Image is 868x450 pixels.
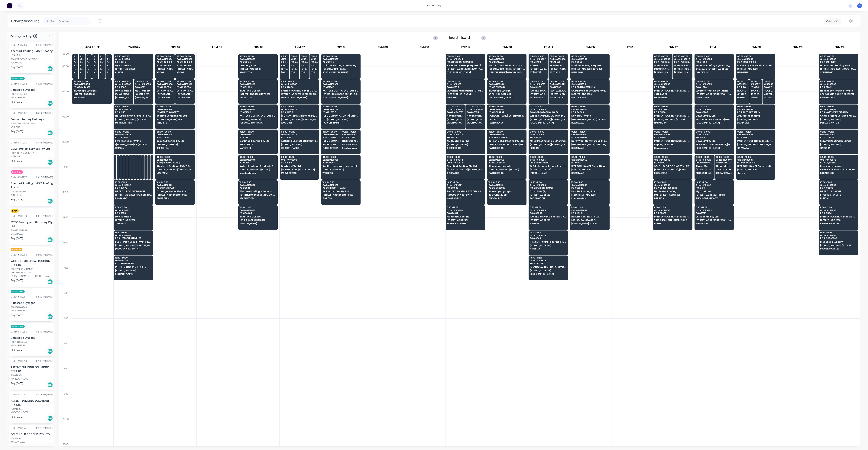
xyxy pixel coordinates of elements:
span: ASCENT BUILDING SOLUTIONS PTY LTD [311,64,318,67]
span: [GEOGRAPHIC_DATA] [281,71,288,73]
span: STAPYLTON [239,96,276,99]
span: PO # [PERSON_NAME][GEOGRAPHIC_DATA] [674,61,691,63]
span: Graceville [STREET_ADDRESS] [696,68,732,70]
div: FNM 06 [238,44,279,52]
span: STAPYLTON [239,71,276,73]
span: 06:30 - 07:30 [447,80,483,82]
span: HEMMANT [737,71,774,73]
div: ACA Truck [72,44,113,52]
span: Order # 189946 [281,83,318,85]
span: LOT 1302 (38) [GEOGRAPHIC_DATA] [322,93,359,95]
span: 05:30 - 06:30 [177,55,193,57]
span: [PERSON_NAME] [135,96,152,99]
span: # 189839 [737,83,748,85]
span: Order # 189673 [135,83,152,85]
span: Havendeen Roofing Pty Ltd [820,89,857,92]
span: Order # 189952 [654,58,671,60]
span: 05:30 - 06:30 [530,55,547,57]
span: 05:30 [281,55,288,57]
span: 05:30 - 06:30 [571,55,608,57]
div: FNM 21 [818,44,860,52]
span: PANTEX ROOFING SYSTEMS PTY LTD [281,89,318,92]
span: # 189962 [107,58,110,60]
span: # 189891 [311,58,318,60]
span: PO # RQ953/10206 [750,86,761,88]
span: [STREET_ADDRESS] (ROB'S HOUSE) [820,68,857,70]
span: Order # 189893 [177,58,193,60]
span: Maintek Roofing - [PERSON_NAME] [696,64,732,67]
div: 04:36 PM [DATE] [36,43,53,47]
span: [STREET_ADDRESS] [550,93,567,95]
span: PO # RQ953/10106 [737,61,774,63]
span: WHITE COMMERCIAL ROOFING PTY LTD [488,64,525,67]
span: [GEOGRAPHIC_DATA] [447,71,483,73]
span: Order # 189835 [696,83,732,85]
div: Aberhart Roofing - MGJT Roofing Pty Ltd [11,49,53,57]
span: [STREET_ADDRESS] (STORE) [281,68,288,70]
span: 06:30 - 07:30 [550,80,567,82]
span: 05:30 - 06:30 [488,55,525,57]
span: Order # 189827 [488,58,525,60]
div: FNM 20 [777,44,818,52]
span: [GEOGRAPHIC_DATA] [311,71,318,73]
span: PO # 000A 12575 [311,61,318,63]
span: My Cladders [115,64,152,67]
span: 05:30 [93,55,97,57]
span: PO # DQ568628 [87,61,90,63]
span: [GEOGRAPHIC_DATA] [177,96,193,99]
span: 05:30 [87,55,90,57]
span: Order # 189731 [571,83,608,85]
span: 05:30 - 06:30 [654,55,671,57]
span: PO # TBBS-08 [177,61,193,63]
div: Order # 189989 [11,43,27,47]
span: [STREET_ADDRESS][PERSON_NAME] [281,93,318,95]
span: Bluescope Lysaght [80,64,84,67]
span: ROOFIT QUEENSLAND PTY LTD [764,89,774,92]
div: FNM 02 [155,44,196,52]
span: [PERSON_NAME][GEOGRAPHIC_DATA] [654,71,671,73]
span: # 189977 [750,83,761,85]
span: PO # 3875 [115,61,152,63]
span: Bluescope Lysaght [93,64,97,67]
span: # 189726 [93,58,97,60]
span: First Line Roofing & Cladding [157,64,173,67]
span: 05:30 [291,55,298,57]
span: 93 TALLEBUDGERA DR [488,93,525,95]
span: STAR CASINO CASINO DR (ENTER FROM [PERSON_NAME] DR) [820,93,857,95]
span: PO # 3587 [115,86,132,88]
div: FNM 10 [404,44,445,52]
span: My Cladders [135,89,152,92]
span: PO # 008-150825 [157,86,173,88]
div: FNM 08 [321,44,362,52]
span: SOUTH [PERSON_NAME] [322,96,359,99]
span: R & N Finlay Group Pty Ltd T/as Sustainable [447,64,483,67]
span: PO # 81978 [654,86,691,88]
div: Delivery scheduling [8,15,43,27]
span: [PERSON_NAME] [115,96,132,99]
span: 06:30 [764,80,774,82]
span: PO # TBBS-08 [157,61,173,63]
span: PO # 6917 B [322,61,359,63]
span: [STREET_ADDRESS] [530,93,547,95]
div: Order # 189988 [11,82,27,85]
span: PO # GEMVALE [488,61,525,63]
span: Order # 189805 [654,83,691,85]
span: Order # 189841 [115,58,152,60]
span: Order # 189924 [157,58,173,60]
span: WHITE COMMERCIAL ROOFING PTY LTD [654,64,671,67]
button: Vehicle [824,18,841,24]
span: Req. [DATE] [11,66,23,69]
span: PO # 81988 [550,86,567,88]
span: [STREET_ADDRESS] (STORE) [291,68,298,70]
span: [GEOGRAPHIC_DATA] 2 [447,93,483,95]
span: 06:30 - 07:30 [654,80,691,82]
span: [STREET_ADDRESS][PERSON_NAME] [447,68,483,70]
span: # 189689 [764,83,774,85]
span: Order # 189872 [550,83,567,85]
span: ROOFIT QUEENSLAND PTY LTD [750,89,761,92]
div: FNM 13 [487,44,528,52]
span: 4/[STREET_ADDRESS][PERSON_NAME] (STORE) [764,93,774,95]
span: [STREET_ADDRESS] [674,68,691,70]
span: BRASTIN ROOFING [239,89,276,92]
span: [STREET_ADDRESS][PERSON_NAME] (STORE) [93,68,97,70]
